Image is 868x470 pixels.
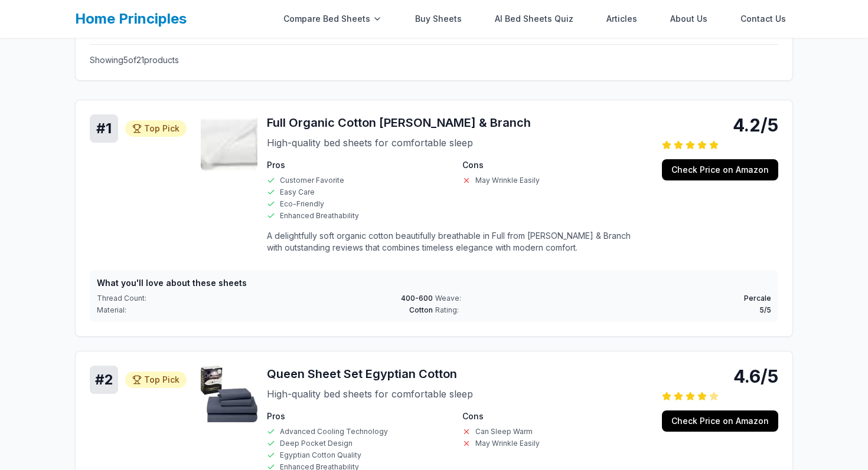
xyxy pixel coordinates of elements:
a: Contact Us [733,7,793,31]
a: Check Price on Amazon [662,159,778,180]
h4: Cons [462,159,648,171]
li: Easy Care [267,188,453,197]
h4: Pros [267,159,453,171]
div: # 2 [90,366,118,394]
span: Material: [97,305,126,315]
li: Egyptian Cotton Quality [267,451,453,460]
a: Check Price on Amazon [662,410,778,432]
h4: What you'll love about these sheets [97,277,771,289]
li: Advanced Cooling Technology [267,427,453,436]
li: Can Sleep Warm [462,427,648,436]
h4: Cons [462,410,648,422]
div: Compare Bed Sheets [276,7,389,31]
li: Deep Pocket Design [267,439,453,448]
li: May Wrinkle Easily [462,176,648,185]
span: Weave: [435,294,461,303]
a: AI Bed Sheets Quiz [488,7,580,31]
img: Queen Sheet Set Egyptian Cotton - Cotton product image [201,366,257,422]
li: Customer Favorite [267,176,453,185]
p: High-quality bed sheets for comfortable sleep [267,136,648,150]
h4: Pros [267,410,453,422]
h3: Full Organic Cotton [PERSON_NAME] & Branch [267,114,648,131]
span: Thread Count: [97,294,146,303]
span: Rating: [435,305,459,315]
div: 4.6/5 [662,366,778,387]
span: Top Pick [144,374,180,386]
a: About Us [663,7,714,31]
span: 5 /5 [759,305,771,315]
img: Full Organic Cotton Boll & Branch - Cotton product image [201,114,257,171]
a: Buy Sheets [408,7,469,31]
p: Showing 5 of 21 products [90,54,778,66]
span: 400-600 [401,294,433,303]
div: 4.2/5 [662,114,778,136]
p: A delightfully soft organic cotton beautifully breathable in Full from [PERSON_NAME] & Branch wit... [267,230,648,254]
div: # 1 [90,114,118,143]
li: Enhanced Breathability [267,211,453,221]
li: May Wrinkle Easily [462,439,648,448]
a: Home Principles [75,10,187,27]
span: Percale [744,294,771,303]
p: High-quality bed sheets for comfortable sleep [267,387,648,401]
li: Eco-Friendly [267,199,453,209]
h3: Queen Sheet Set Egyptian Cotton [267,366,648,382]
span: Cotton [409,305,433,315]
span: Top Pick [144,123,180,134]
a: Articles [599,7,644,31]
